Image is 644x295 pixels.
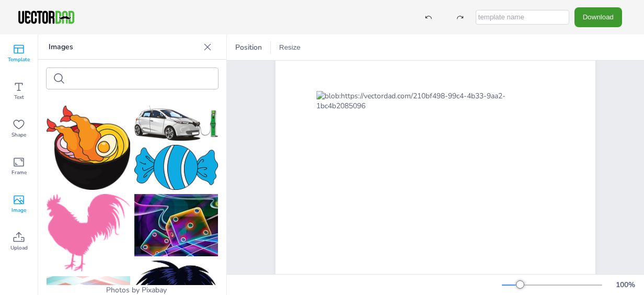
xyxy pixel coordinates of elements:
[476,10,569,25] input: template name
[8,55,30,64] span: Template
[275,39,305,56] button: Resize
[233,42,264,52] span: Position
[142,285,167,295] a: Pixabay
[49,35,199,60] p: Images
[11,131,26,139] span: Shape
[613,280,638,290] div: 100 %
[47,106,130,190] img: noodle-3899206_150.png
[11,168,27,177] span: Frame
[14,93,24,101] span: Text
[134,145,218,189] img: candy-6887678_150.png
[134,194,218,256] img: given-67935_150.jpg
[17,9,76,25] img: VectorDad-1.png
[134,106,218,141] img: car-3321668_150.png
[47,194,130,272] img: cock-1893885_150.png
[10,244,28,252] span: Upload
[38,285,226,295] div: Photos by
[11,206,26,214] span: Image
[574,7,622,27] button: Download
